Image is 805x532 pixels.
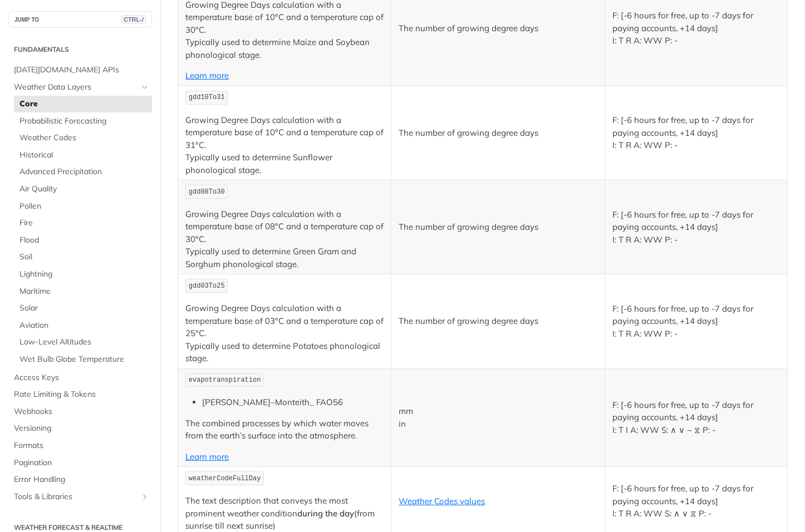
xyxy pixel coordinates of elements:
a: Probabilistic Forecasting [14,113,152,130]
span: Weather Data Layers [14,82,138,93]
a: Weather Codes values [399,496,485,506]
p: F: [-6 hours for free, up to -7 days for paying accounts, +14 days] I: T I A: WW S: ∧ ∨ ~ ⧖ P: - [612,399,781,437]
a: Solar [14,300,152,317]
p: The number of growing degree days [399,221,597,234]
p: F: [-6 hours for free, up to -7 days for paying accounts, +14 days] I: T R A: WW P: - [612,114,781,152]
a: Low-Level Altitudes [14,334,152,351]
span: Air Quality [19,184,149,195]
a: Formats [8,437,152,454]
a: Rate Limiting & Tokens [8,386,152,403]
a: Error Handling [8,471,152,488]
p: Growing Degree Days calculation with a temperature base of 10°C and a temperature cap of 31°C. Ty... [185,114,384,177]
button: Hide subpages for Weather Data Layers [140,83,149,92]
span: Tools & Libraries [14,491,138,503]
p: mm in [399,405,597,430]
button: JUMP TOCTRL-/ [8,11,152,28]
a: Weather Data LayersHide subpages for Weather Data Layers [8,79,152,96]
span: gdd10To31 [189,93,225,101]
span: Solar [19,303,149,314]
span: Flood [19,235,149,246]
a: Flood [14,232,152,249]
a: Core [14,96,152,112]
p: Growing Degree Days calculation with a temperature base of 08°C and a temperature cap of 30°C. Ty... [185,208,384,271]
p: The number of growing degree days [399,22,597,35]
span: CTRL-/ [121,15,146,24]
span: Rate Limiting & Tokens [14,389,149,400]
a: Lightning [14,266,152,283]
a: Maritime [14,283,152,300]
a: Pagination [8,455,152,471]
p: F: [-6 hours for free, up to -7 days for paying accounts, +14 days] I: T R A: WW S: ∧ ∨ ⧖ P: - [612,482,781,520]
a: Advanced Precipitation [14,164,152,180]
a: Aviation [14,317,152,334]
span: gdd08To30 [189,188,225,196]
p: F: [-6 hours for free, up to -7 days for paying accounts, +14 days] I: T R A: WW P: - [612,209,781,247]
span: Fire [19,218,149,229]
span: Aviation [19,320,149,331]
a: Fire [14,215,152,231]
span: gdd03To25 [189,282,225,290]
span: Lightning [19,269,149,280]
span: Pollen [19,201,149,212]
a: [DATE][DOMAIN_NAME] APIs [8,62,152,78]
span: Historical [19,150,149,161]
a: Historical [14,147,152,164]
span: Error Handling [14,474,149,485]
span: evapotranspiration [189,376,261,384]
span: Low-Level Altitudes [19,337,149,348]
span: Formats [14,440,149,451]
a: Versioning [8,420,152,437]
button: Show subpages for Tools & Libraries [140,492,149,501]
span: Webhooks [14,406,149,417]
span: Access Keys [14,372,149,383]
a: Air Quality [14,181,152,198]
span: Pagination [14,457,149,469]
a: Wet Bulb Globe Temperature [14,351,152,368]
span: Probabilistic Forecasting [19,116,149,127]
span: Weather Codes [19,132,149,144]
a: Tools & LibrariesShow subpages for Tools & Libraries [8,489,152,505]
p: F: [-6 hours for free, up to -7 days for paying accounts, +14 days] I: T R A: WW P: - [612,9,781,47]
p: The number of growing degree days [399,315,597,328]
a: Pollen [14,198,152,215]
h2: Fundamentals [8,45,152,55]
p: The combined processes by which water moves from the earth’s surface into the atmosphere. [185,417,384,442]
strong: during the day [297,508,354,519]
span: weatherCodeFullDay [189,475,261,482]
a: Access Keys [8,370,152,386]
a: Learn more [185,70,229,81]
span: Versioning [14,423,149,434]
li: [PERSON_NAME]–Monteith_ FAO56 [202,396,384,409]
a: Webhooks [8,403,152,420]
span: Maritime [19,286,149,297]
span: Wet Bulb Globe Temperature [19,354,149,365]
span: Core [19,98,149,110]
p: F: [-6 hours for free, up to -7 days for paying accounts, +14 days] I: T R A: WW P: - [612,303,781,341]
p: Growing Degree Days calculation with a temperature base of 03°C and a temperature cap of 25°C. Ty... [185,302,384,365]
span: Soil [19,252,149,263]
span: [DATE][DOMAIN_NAME] APIs [14,65,149,76]
a: Learn more [185,451,229,462]
p: The number of growing degree days [399,127,597,140]
a: Weather Codes [14,130,152,146]
a: Soil [14,249,152,265]
span: Advanced Precipitation [19,166,149,178]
